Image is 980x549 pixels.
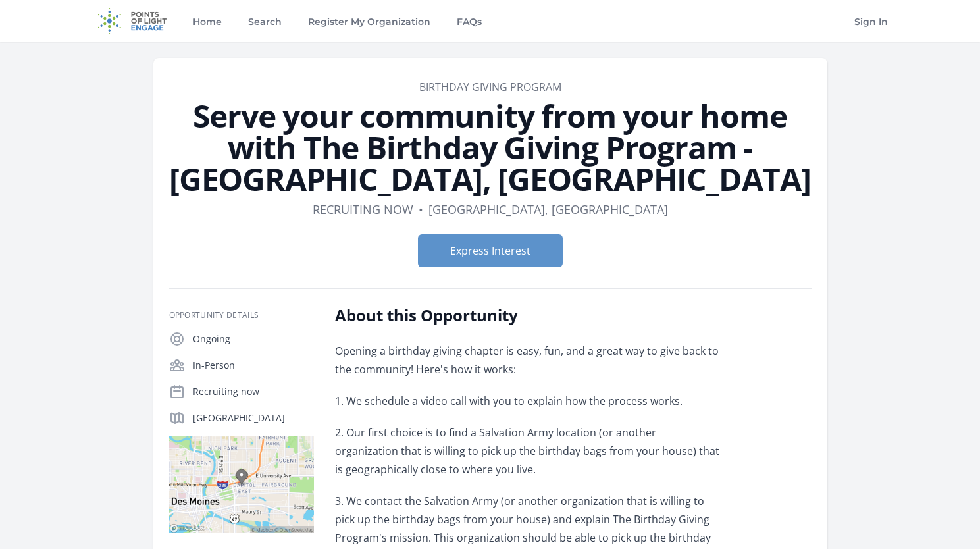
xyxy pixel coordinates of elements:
[193,411,314,425] p: [GEOGRAPHIC_DATA]
[193,385,314,398] p: Recruiting now
[428,200,668,219] dd: [GEOGRAPHIC_DATA], [GEOGRAPHIC_DATA]
[419,200,423,219] div: •
[335,305,720,326] h2: About this Opportunity
[193,332,314,346] p: Ongoing
[169,310,314,321] h3: Opportunity Details
[169,436,314,533] img: Map
[335,423,720,479] p: 2. Our first choice is to find a Salvation Army location (or another organization that is willing...
[418,234,563,267] button: Express Interest
[313,200,413,219] dd: Recruiting now
[193,359,314,372] p: In-Person
[335,342,720,379] p: Opening a birthday giving chapter is easy, fun, and a great way to give back to the community! He...
[169,100,812,195] h1: Serve your community from your home with The Birthday Giving Program - [GEOGRAPHIC_DATA], [GEOGRA...
[335,392,720,410] p: 1. We schedule a video call with you to explain how the process works.
[419,80,561,94] a: BIRTHDAY GIVING PROGRAM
